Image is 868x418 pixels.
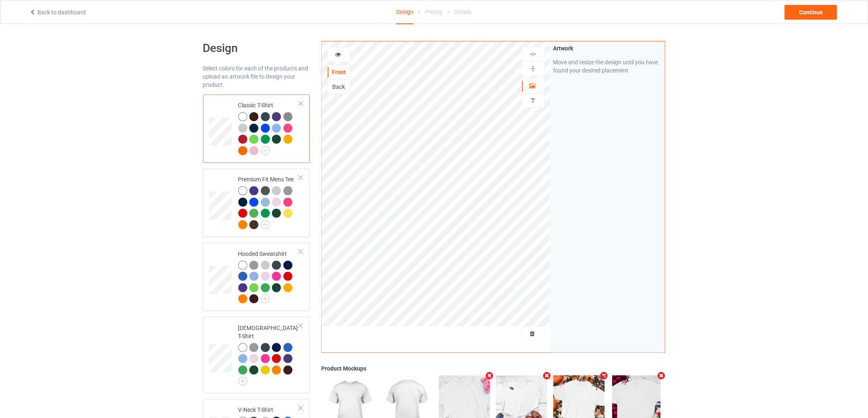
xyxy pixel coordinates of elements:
[656,371,667,380] i: Remove mockup
[328,68,350,76] div: Front
[553,58,662,75] div: Move and resize the design until you have found your desired placement
[203,169,310,237] div: Premium Fit Mens Tee
[203,243,310,311] div: Hooded Sweatshirt
[529,97,537,104] img: svg%3E%0A
[261,146,270,155] img: svg+xml;base64,PD94bWwgdmVyc2lvbj0iMS4wIiBlbmNvZGluZz0iVVRGLTgiPz4KPHN2ZyB3aWR0aD0iMjJweCIgaGVpZ2...
[238,175,299,228] div: Premium Fit Mens Tee
[529,50,537,58] img: svg%3E%0A
[238,101,299,154] div: Classic T-Shirt
[238,250,299,303] div: Hooded Sweatshirt
[785,5,837,20] div: Continue
[203,317,310,393] div: [DEMOGRAPHIC_DATA] T-Shirt
[455,0,472,23] div: Details
[328,83,350,91] div: Back
[203,95,310,163] div: Classic T-Shirt
[283,112,292,121] img: heather_texture.png
[238,324,299,383] div: [DEMOGRAPHIC_DATA] T-Shirt
[484,371,495,380] i: Remove mockup
[261,220,270,229] img: svg+xml;base64,PD94bWwgdmVyc2lvbj0iMS4wIiBlbmNvZGluZz0iVVRGLTgiPz4KPHN2ZyB3aWR0aD0iMjJweCIgaGVpZ2...
[29,9,86,16] a: Back to dashboard
[261,294,270,303] img: svg+xml;base64,PD94bWwgdmVyc2lvbj0iMS4wIiBlbmNvZGluZz0iVVRGLTgiPz4KPHN2ZyB3aWR0aD0iMjJweCIgaGVpZ2...
[238,377,247,386] img: svg+xml;base64,PD94bWwgdmVyc2lvbj0iMS4wIiBlbmNvZGluZz0iVVRGLTgiPz4KPHN2ZyB3aWR0aD0iMjJweCIgaGVpZ2...
[553,44,662,52] div: Artwork
[599,371,610,380] i: Remove mockup
[396,0,413,24] div: Design
[542,371,552,380] i: Remove mockup
[203,41,310,56] h1: Design
[425,0,443,23] div: Pricing
[203,64,310,89] div: Select colors for each of the products and upload an artwork file to design your product.
[283,186,292,195] img: heather_texture.png
[529,65,537,72] img: svg%3E%0A
[321,364,665,373] div: Product Mockups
